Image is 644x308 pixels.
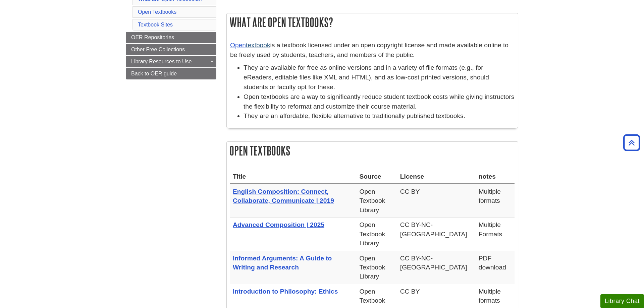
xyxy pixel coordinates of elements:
[126,68,216,79] a: Back to OER guide
[233,288,338,295] a: Introduction to Philosophy: Ethics
[227,13,518,31] h2: What are Open Textbooks?
[233,188,334,204] a: English Composition: Connect, Collaborate, Communicate | 2019
[397,169,476,184] th: License
[138,22,173,27] a: Textbook Sites
[600,294,644,308] button: Library Chat
[244,92,515,112] li: Open textbooks are a way to significantly reduce student textbook costs while giving instructors ...
[230,41,515,60] p: is a textbook licensed under an open copyright license and made available online to be freely use...
[397,218,476,251] td: CC BY-NC-[GEOGRAPHIC_DATA]
[131,71,177,76] span: Back to OER guide
[246,42,270,49] a: textbook
[126,56,216,67] a: Library Resources to Use
[476,184,515,218] td: Multiple formats
[126,32,216,43] a: OER Repositories
[397,184,476,218] td: CC BY
[233,255,332,271] a: Informed Arguments: A Guide to Writing and Research
[131,35,174,40] span: OER Repositories
[244,63,515,92] li: They are available for free as online versions and in a variety of file formats (e.g., for eReade...
[476,251,515,284] td: PDF download
[244,111,515,121] li: They are an affordable, flexible alternative to traditionally published textbooks.
[357,218,397,251] td: Open Textbook Library
[233,221,324,228] a: Advanced Composition | 2025
[230,42,246,49] a: Open
[131,59,192,64] span: Library Resources to Use
[476,218,515,251] td: Multiple Formats
[138,9,176,15] a: Open Textbooks
[397,251,476,284] td: CC BY-NC-[GEOGRAPHIC_DATA]
[621,138,642,147] a: Back to Top
[357,251,397,284] td: Open Textbook Library
[357,169,397,184] th: Source
[131,47,185,52] span: Other Free Collections
[230,169,357,184] th: Title
[476,169,515,184] th: notes
[357,184,397,218] td: Open Textbook Library
[126,44,216,55] a: Other Free Collections
[227,142,518,160] h2: Open Textbooks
